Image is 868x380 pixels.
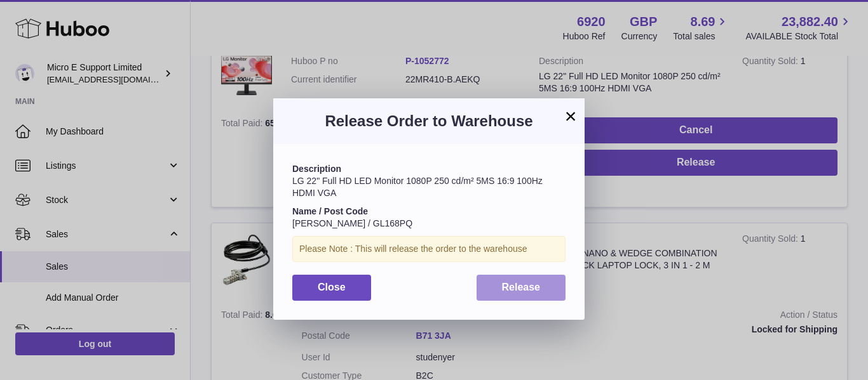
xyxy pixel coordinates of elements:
span: Release [502,282,541,292]
span: Close [318,282,346,292]
h3: Release Order to Warehouse [292,111,566,131]
button: Release [477,275,566,301]
strong: Description [292,164,341,174]
button: × [563,108,578,124]
div: Please Note : This will release the order to the warehouse [292,236,566,262]
span: LG 22" Full HD LED Monitor 1080P 250 cd/m² 5MS 16:9 100Hz HDMI VGA [292,176,543,198]
strong: Name / Post Code [292,206,368,216]
span: [PERSON_NAME] / GL168PQ [292,218,412,228]
button: Close [292,275,371,301]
